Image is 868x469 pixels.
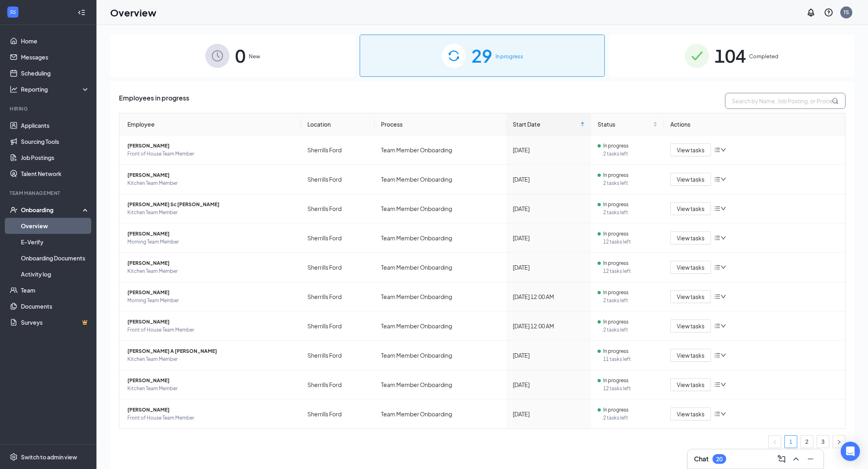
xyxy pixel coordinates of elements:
span: In progress [603,318,628,326]
span: In progress [603,230,628,238]
div: [DATE] [513,233,585,242]
td: Sherrills Ford [301,194,375,223]
svg: Minimize [806,454,815,464]
span: Front of House Team Member [127,150,295,158]
div: [DATE] [513,204,585,213]
span: down [721,411,726,417]
span: [PERSON_NAME] [127,406,295,414]
td: Team Member Onboarding [375,253,506,282]
span: down [721,382,726,387]
span: In progress [603,142,628,150]
span: In progress [603,347,628,355]
div: [DATE] [513,410,585,418]
span: View tasks [677,410,704,418]
span: In progress [603,259,628,267]
span: In progress [495,52,523,60]
td: Sherrills Ford [301,399,375,428]
a: Sourcing Tools [21,133,90,150]
span: bars [714,147,721,153]
span: [PERSON_NAME] [127,318,295,326]
th: Process [375,113,506,135]
span: down [721,235,726,241]
span: left [772,440,777,444]
a: Documents [21,298,90,314]
td: Team Member Onboarding [375,165,506,194]
a: Talent Network [21,166,90,182]
svg: WorkstreamLogo [9,8,17,16]
span: Kitchen Team Member [127,355,295,363]
span: down [721,323,726,329]
a: Messages [21,49,90,65]
span: down [721,352,726,358]
a: Scheduling [21,65,90,81]
th: Status [591,113,663,135]
button: right [833,435,845,448]
h1: Overview [110,6,156,19]
a: 2 [801,436,813,448]
span: Kitchen Team Member [127,267,295,275]
span: down [721,176,726,182]
button: View tasks [670,173,711,186]
svg: Settings [10,453,18,461]
span: bars [714,176,721,182]
div: Open Intercom Messenger [841,442,860,461]
span: [PERSON_NAME] [127,377,295,385]
button: Minimize [804,453,817,465]
div: [DATE] [513,351,585,360]
td: Sherrills Ford [301,282,375,311]
span: View tasks [677,380,704,389]
a: 3 [817,436,829,448]
span: View tasks [677,322,704,330]
span: 12 tasks left [603,385,657,393]
span: Completed [749,52,778,60]
span: [PERSON_NAME] [127,142,295,150]
button: View tasks [670,261,711,274]
span: bars [714,293,721,300]
svg: ChevronUp [791,454,801,464]
td: Team Member Onboarding [375,282,506,311]
button: View tasks [670,408,711,420]
td: Sherrills Ford [301,165,375,194]
th: Employee [119,113,301,135]
span: bars [714,323,721,329]
span: Front of House Team Member [127,414,295,422]
span: Front of House Team Member [127,326,295,334]
li: Previous Page [768,435,781,448]
a: 1 [785,436,797,448]
a: Activity log [21,266,90,282]
span: 0 [235,42,246,70]
span: Employees in progress [119,93,189,109]
span: 2 tasks left [603,179,657,187]
div: Onboarding [21,206,83,214]
td: Sherrills Ford [301,370,375,399]
span: 11 tasks left [603,355,657,363]
span: [PERSON_NAME] A [PERSON_NAME] [127,347,295,355]
span: 2 tasks left [603,414,657,422]
span: View tasks [677,204,704,213]
div: Reporting [21,85,90,93]
td: Team Member Onboarding [375,311,506,341]
span: In progress [603,289,628,297]
span: New [249,52,260,60]
a: Applicants [21,117,90,133]
div: [DATE] 12:00 AM [513,292,585,301]
span: 12 tasks left [603,267,657,275]
th: Actions [664,113,845,135]
a: E-Verify [21,234,90,250]
div: Switch to admin view [21,453,77,461]
button: View tasks [670,231,711,244]
div: [DATE] [513,263,585,272]
span: Status [598,120,651,129]
span: View tasks [677,351,704,360]
td: Sherrills Ford [301,223,375,253]
span: In progress [603,171,628,179]
span: right [837,440,841,444]
li: 2 [800,435,813,448]
a: Overview [21,218,90,234]
a: SurveysCrown [21,314,90,330]
span: down [721,294,726,299]
a: Job Postings [21,150,90,166]
button: ChevronUp [790,453,802,465]
button: View tasks [670,319,711,332]
svg: Analysis [10,85,18,93]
